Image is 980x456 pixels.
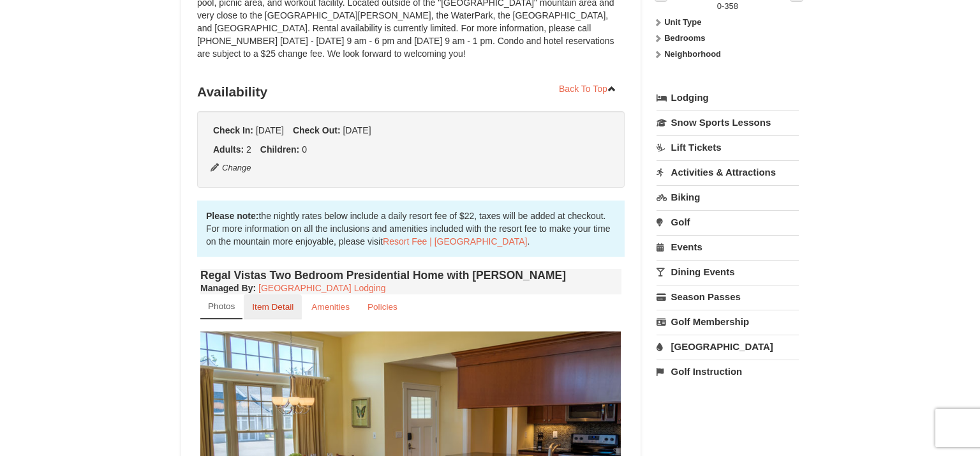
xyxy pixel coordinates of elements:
[197,79,625,105] h3: Availability
[383,236,527,247] a: Resort Fee | [GEOGRAPHIC_DATA]
[200,294,242,319] a: Photos
[724,1,738,11] span: 358
[244,294,302,319] a: Item Detail
[657,235,799,259] a: Events
[657,210,799,234] a: Golf
[311,302,350,312] small: Amenities
[343,125,371,135] span: [DATE]
[657,310,799,333] a: Golf Membership
[657,335,799,358] a: [GEOGRAPHIC_DATA]
[664,17,701,27] strong: Unit Type
[206,211,258,221] strong: Please note:
[551,79,625,98] a: Back To Top
[210,161,252,175] button: Change
[303,294,358,319] a: Amenities
[657,110,799,134] a: Snow Sports Lessons
[246,144,251,155] span: 2
[657,185,799,209] a: Biking
[256,125,284,135] span: [DATE]
[657,260,799,284] a: Dining Events
[359,294,406,319] a: Policies
[200,283,256,293] strong: :
[657,285,799,308] a: Season Passes
[200,283,253,293] span: Managed By
[197,201,625,257] div: the nightly rates below include a daily resort fee of $22, taxes will be added at checkout. For m...
[302,144,307,155] span: 0
[664,49,721,59] strong: Neighborhood
[200,269,621,282] h4: Regal Vistas Two Bedroom Presidential Home with [PERSON_NAME]
[657,160,799,184] a: Activities & Attractions
[657,360,799,383] a: Golf Instruction
[213,144,244,155] strong: Adults:
[260,144,299,155] strong: Children:
[213,125,253,135] strong: Check In:
[717,1,722,11] span: 0
[657,135,799,159] a: Lift Tickets
[208,301,235,311] small: Photos
[258,283,385,293] a: [GEOGRAPHIC_DATA] Lodging
[252,302,293,312] small: Item Detail
[293,125,341,135] strong: Check Out:
[664,33,705,43] strong: Bedrooms
[657,86,799,109] a: Lodging
[367,302,397,312] small: Policies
